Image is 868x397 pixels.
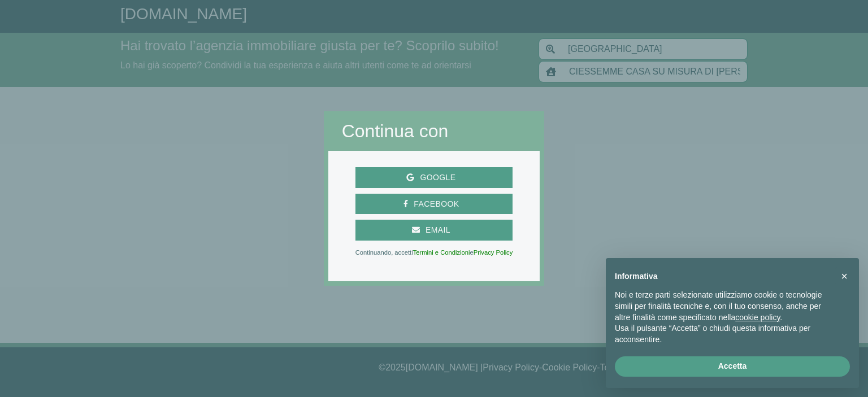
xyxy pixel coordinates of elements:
p: Continuando, accetti e [355,250,513,255]
a: Termini e Condizioni [413,249,470,256]
span: × [841,270,848,282]
span: Email [420,223,456,237]
button: Chiudi questa informativa [835,267,853,285]
p: Noi e terze parti selezionate utilizziamo cookie o tecnologie simili per finalità tecniche e, con... [615,290,832,323]
h2: Continua con [342,120,527,142]
a: Privacy Policy [474,249,513,256]
button: Email [355,220,513,241]
a: cookie policy - il link si apre in una nuova scheda [735,313,780,322]
span: Facebook [408,197,465,211]
button: Google [355,167,513,188]
p: Usa il pulsante “Accetta” o chiudi questa informativa per acconsentire. [615,323,832,345]
button: Accetta [615,356,850,377]
h2: Informativa [615,272,832,281]
span: Google [414,171,461,185]
button: Facebook [355,194,513,215]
